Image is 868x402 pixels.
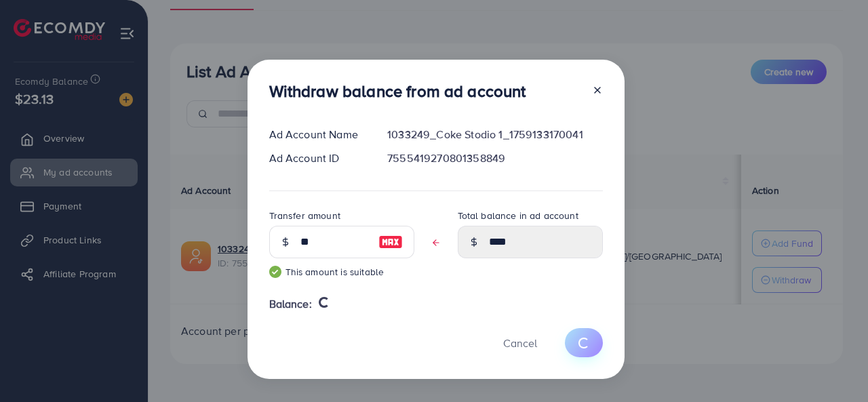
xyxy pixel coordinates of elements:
[378,234,403,250] img: image
[486,328,554,357] button: Cancel
[258,127,377,142] div: Ad Account Name
[258,150,377,166] div: Ad Account ID
[269,81,526,101] h3: Withdraw balance from ad account
[376,150,613,166] div: 7555419270801358849
[269,266,281,278] img: guide
[269,296,312,312] span: Balance:
[269,209,340,222] label: Transfer amount
[376,127,613,142] div: 1033249_Coke Stodio 1_1759133170041
[458,209,578,222] label: Total balance in ad account
[503,336,537,350] span: Cancel
[810,341,858,392] iframe: Chat
[269,265,414,279] small: This amount is suitable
